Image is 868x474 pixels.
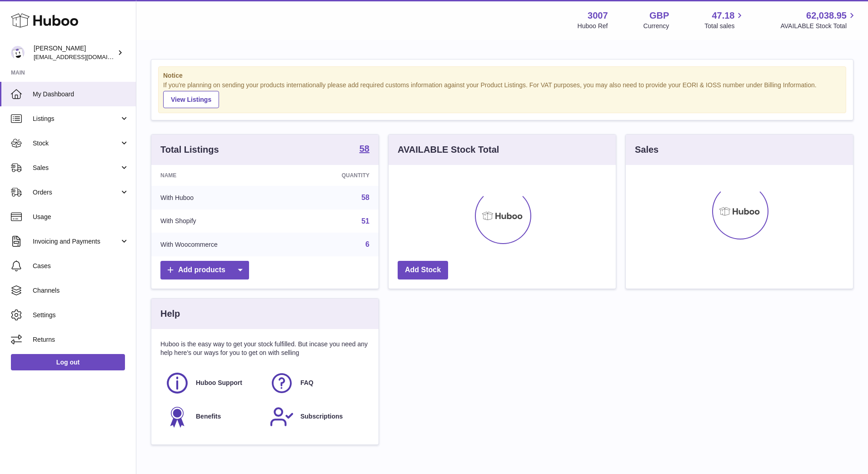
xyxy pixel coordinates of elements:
div: Huboo Ref [578,22,608,30]
a: 58 [361,194,369,201]
span: 62,038.95 [806,10,847,22]
span: Sales [33,164,120,172]
span: Channels [33,286,129,295]
span: Settings [33,311,129,319]
span: Orders [33,188,120,197]
div: If you're planning on sending your products internationally please add required customs informati... [163,81,841,108]
div: [PERSON_NAME] [34,44,115,61]
div: Currency [644,22,669,30]
span: My Dashboard [33,90,129,99]
td: With Shopify [151,210,292,233]
span: Subscriptions [300,412,343,421]
a: Benefits [165,404,260,429]
td: With Woocommerce [151,233,292,256]
h3: AVAILABLE Stock Total [398,144,499,156]
strong: 58 [359,144,369,153]
span: Huboo Support [196,379,242,387]
span: Listings [33,115,120,123]
a: 62,038.95 AVAILABLE Stock Total [780,10,857,30]
span: Benefits [196,412,221,421]
th: Name [151,165,292,186]
span: Cases [33,262,129,270]
span: Usage [33,213,129,221]
span: 47.18 [712,10,734,22]
h3: Sales [635,144,658,156]
strong: 3007 [588,10,608,22]
strong: GBP [649,10,669,22]
a: Huboo Support [165,371,260,395]
a: 47.18 Total sales [704,10,745,30]
span: Invoicing and Payments [33,237,120,246]
td: With Huboo [151,186,292,210]
strong: Notice [163,71,841,80]
p: Huboo is the easy way to get your stock fulfilled. But incase you need any help here's our ways f... [160,340,369,357]
a: 58 [359,144,369,155]
a: Add products [160,261,249,279]
span: Total sales [704,22,745,30]
span: Returns [33,335,129,344]
h3: Help [160,308,180,320]
span: [EMAIL_ADDRESS][DOMAIN_NAME] [34,53,134,60]
a: Log out [11,354,125,370]
h3: Total Listings [160,144,219,156]
a: Add Stock [398,261,448,279]
span: AVAILABLE Stock Total [780,22,857,30]
a: View Listings [163,91,219,108]
a: Subscriptions [269,404,365,429]
a: 51 [361,217,369,225]
img: bevmay@maysama.com [11,46,25,60]
a: 6 [365,240,369,248]
span: Stock [33,139,120,148]
th: Quantity [292,165,379,186]
span: FAQ [300,379,314,387]
a: FAQ [269,371,365,395]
